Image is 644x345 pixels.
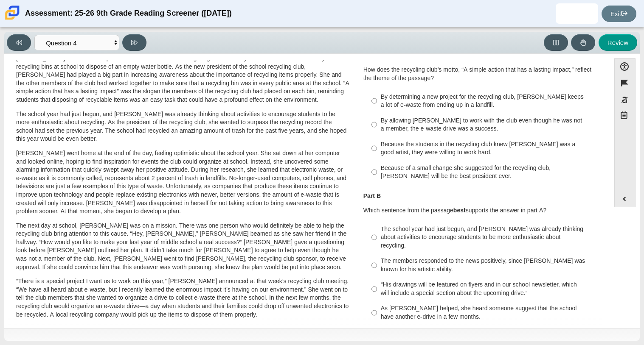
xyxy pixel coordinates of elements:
p: “There is a special project I want us to work on this year,” [PERSON_NAME] announced at that week... [16,277,349,319]
p: [PERSON_NAME] went home at the end of the day, feeling optimistic about the school year. She sat ... [16,149,349,216]
b: Part B [363,192,381,200]
div: Because of a small change she suggested for the recycling club, [PERSON_NAME] will be the best pr... [381,164,595,181]
div: Because the students in the recycling club knew [PERSON_NAME] was a good artist, they were willin... [381,140,595,157]
img: jonatan.abarcagarc.8YrqGG [570,7,584,20]
div: The members responded to the news positively, since [PERSON_NAME] was known for his artistic abil... [381,257,595,273]
div: Assessment: 25-26 9th Grade Reading Screener ([DATE]) [25,3,232,24]
p: Which sentence from the passage supports the answer in part A? [363,206,599,215]
div: “His drawings will be featured on flyers and in our school newsletter, which will include a speci... [381,281,595,297]
div: By allowing [PERSON_NAME] to work with the club even though he was not a member, the e-waste driv... [381,117,595,133]
p: The next day at school, [PERSON_NAME] was on a mission. There was one person who would definitely... [16,222,349,272]
p: [PERSON_NAME] looked on with pride as she observed a fellow eighth grader casually walk over to o... [16,54,349,104]
div: Assessment items [8,58,606,325]
div: By determining a new project for the recycling club, [PERSON_NAME] keeps a lot of e-waste from en... [381,93,595,109]
button: Expand menu. Displays the button labels. [615,191,635,207]
p: The school year had just begun, and [PERSON_NAME] was already thinking about activities to encour... [16,110,349,143]
button: Raise Your Hand [571,34,595,51]
button: Toggle response masking [614,92,636,108]
button: Notepad [614,108,636,125]
div: The school year had just begun, and [PERSON_NAME] was already thinking about activities to encour... [381,225,595,250]
div: As [PERSON_NAME] helped, she heard someone suggest that the school have another e-drive in a few ... [381,304,595,321]
button: Flag item [614,75,636,91]
button: Review [599,34,637,51]
a: Carmen School of Science & Technology [3,16,21,23]
b: best [453,206,466,214]
a: Exit [602,6,636,22]
img: Carmen School of Science & Technology [3,4,21,22]
p: How does the recycling club’s motto, “A simple action that has a lasting impact,” reflect the the... [363,66,599,82]
button: Open Accessibility Menu [614,58,636,75]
